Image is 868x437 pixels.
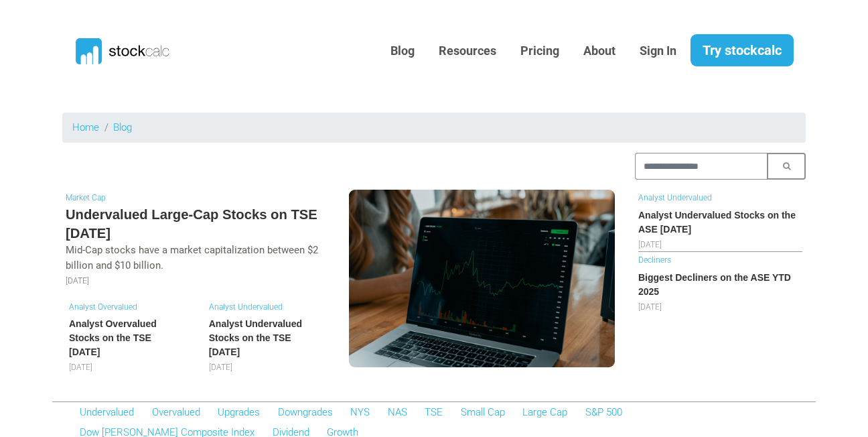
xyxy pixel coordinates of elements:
[380,35,425,68] a: Blog
[72,121,99,133] a: Home
[66,243,325,273] p: Mid-Cap stocks have a market capitalization between $2 billion and $10 billion.
[69,363,92,372] span: [DATE]
[278,406,333,418] a: Downgrades
[62,113,806,143] nav: breadcrumb
[638,193,712,202] a: Analyst Undervalued
[69,317,182,359] h6: Analyst Overvalued Stocks on the TSE [DATE]
[209,317,322,359] h6: Analyst Undervalued Stocks on the TSE [DATE]
[510,35,569,68] a: Pricing
[66,205,325,243] h5: Undervalued Large-Cap Stocks on TSE [DATE]
[69,302,137,312] a: Analyst Overvalued
[113,121,132,133] a: Blog
[66,276,89,286] small: [DATE]
[209,363,232,372] span: [DATE]
[461,406,505,418] a: Small Cap
[209,302,283,312] a: Analyst Undervalued
[218,406,260,418] a: Upgrades
[638,208,802,237] h6: Analyst Undervalued Stocks on the ASE [DATE]
[630,35,686,68] a: Sign In
[691,34,794,66] a: Try stockcalc
[388,406,407,418] a: NAS
[429,35,506,68] a: Resources
[638,255,671,265] a: Decliners
[425,406,443,418] a: TSE
[638,271,802,299] h6: Biggest Decliners on the ASE YTD 2025
[585,406,622,418] a: S&P 500
[349,190,616,367] img: Undervalued Large-Cap Stocks on TSE August 2025
[573,35,626,68] a: About
[638,240,662,249] span: [DATE]
[80,406,134,418] a: Undervalued
[350,406,370,418] a: NYS
[152,406,200,418] a: Overvalued
[66,193,106,202] a: Market Cap
[638,302,662,312] span: [DATE]
[522,406,567,418] a: Large Cap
